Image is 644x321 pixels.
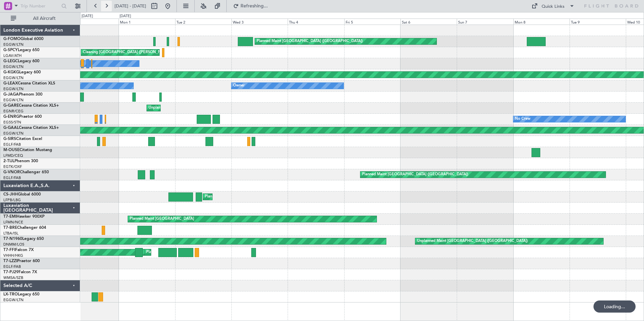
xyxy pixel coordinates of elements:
[3,131,24,136] a: EGGW/LTN
[288,19,344,25] div: Thu 4
[3,159,38,163] a: 2-TIJLPhenom 300
[130,214,194,224] div: Planned Maint [GEOGRAPHIC_DATA]
[3,48,18,52] span: G-SPCY
[457,19,513,25] div: Sun 7
[3,175,21,180] a: EGLF/FAB
[3,275,23,280] a: WMSA/SZB
[240,4,268,8] span: Refreshing...
[3,198,21,203] a: LFPB/LBG
[3,115,42,119] a: G-ENRGPraetor 600
[205,192,311,202] div: Planned Maint [GEOGRAPHIC_DATA] ([GEOGRAPHIC_DATA])
[115,3,146,9] span: [DATE] - [DATE]
[515,114,530,124] div: No Crew
[149,103,210,113] div: Unplanned Maint [PERSON_NAME]
[362,170,468,180] div: Planned Maint [GEOGRAPHIC_DATA] ([GEOGRAPHIC_DATA])
[3,248,34,252] a: T7-FFIFalcon 7X
[3,59,39,63] a: G-LEGCLegacy 600
[3,42,24,47] a: EGGW/LTN
[3,37,43,41] a: G-FOMOGlobal 6000
[513,19,570,25] div: Mon 8
[120,13,131,19] div: [DATE]
[18,16,71,21] span: All Aircraft
[3,70,41,74] a: G-KGKGLegacy 600
[3,297,24,302] a: EGGW/LTN
[3,264,21,269] a: EGLF/FAB
[570,19,626,25] div: Tue 9
[3,253,23,258] a: VHHH/HKG
[3,93,42,97] a: G-JAGAPhenom 300
[3,159,14,163] span: 2-TIJL
[7,13,73,24] button: All Aircraft
[3,104,59,108] a: G-GARECessna Citation XLS+
[119,19,175,25] div: Mon 1
[3,192,41,197] a: CS-JHHGlobal 6000
[3,259,17,263] span: T7-LZZI
[3,53,22,58] a: LGAV/ATH
[3,248,15,252] span: T7-FFI
[3,70,19,74] span: G-KGKG
[3,220,23,225] a: LFMN/NCE
[3,164,22,169] a: EGTK/OXF
[3,259,40,263] a: T7-LZZIPraetor 600
[3,104,19,108] span: G-GARE
[3,126,19,130] span: G-GAAL
[3,148,20,152] span: M-OUSE
[82,13,93,19] div: [DATE]
[3,109,24,114] a: EGNR/CEG
[3,137,42,141] a: G-SIRSCitation Excel
[3,64,24,69] a: EGGW/LTN
[3,86,24,92] a: EGGW/LTN
[3,231,19,236] a: LTBA/ISL
[3,237,22,241] span: T7-N1960
[3,120,21,125] a: EGSS/STN
[400,19,457,25] div: Sat 6
[3,215,44,219] a: T7-EMIHawker 900XP
[230,1,270,11] button: Refreshing...
[3,192,18,197] span: CS-JHH
[3,37,21,41] span: G-FOMO
[3,98,24,103] a: EGGW/LTN
[3,115,19,119] span: G-ENRG
[3,142,21,147] a: EGLF/FAB
[3,126,59,130] a: G-GAALCessna Citation XLS+
[344,19,400,25] div: Fri 5
[593,300,636,313] div: Loading...
[3,215,17,219] span: T7-EMI
[3,292,39,296] a: LX-TROLegacy 650
[3,270,37,274] a: T7-PJ29Falcon 7X
[3,75,24,80] a: EGGW/LTN
[3,292,18,296] span: LX-TRO
[542,3,565,10] div: Quick Links
[257,36,363,46] div: Planned Maint [GEOGRAPHIC_DATA] ([GEOGRAPHIC_DATA])
[3,93,19,97] span: G-JAGA
[231,19,288,25] div: Wed 3
[3,237,44,241] a: T7-N1960Legacy 650
[3,226,46,230] a: T7-BREChallenger 604
[528,1,578,11] button: Quick Links
[21,1,59,11] input: Trip Number
[3,48,39,52] a: G-SPCYLegacy 650
[146,247,259,257] div: Planned Maint [GEOGRAPHIC_DATA] ([GEOGRAPHIC_DATA] Intl)
[233,81,245,91] div: Owner
[3,242,24,247] a: DNMM/LOS
[3,270,19,274] span: T7-PJ29
[3,148,52,152] a: M-OUSECitation Mustang
[417,236,528,246] div: Unplanned Maint [GEOGRAPHIC_DATA] ([GEOGRAPHIC_DATA])
[3,59,18,63] span: G-LEGC
[175,19,231,25] div: Tue 2
[3,137,16,141] span: G-SIRS
[3,81,18,85] span: G-LEAX
[3,153,23,158] a: LFMD/CEQ
[3,81,55,85] a: G-LEAXCessna Citation XLS
[3,226,17,230] span: T7-BRE
[3,170,20,174] span: G-VNOR
[62,19,119,25] div: Sun 31
[3,170,49,174] a: G-VNORChallenger 650
[83,47,178,58] div: Cleaning [GEOGRAPHIC_DATA] ([PERSON_NAME] Intl)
